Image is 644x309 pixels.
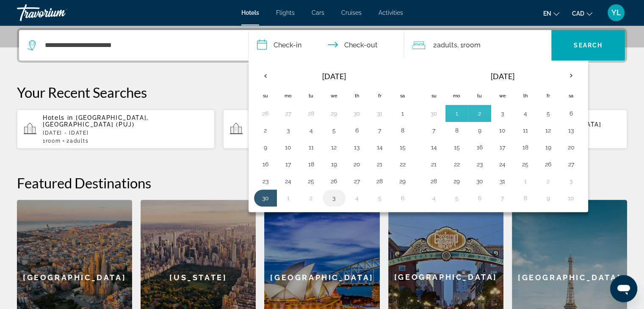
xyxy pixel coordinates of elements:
[564,158,578,170] button: Day 27
[473,158,486,170] button: Day 23
[473,192,486,204] button: Day 6
[519,108,532,119] button: Day 4
[519,124,532,136] button: Day 11
[223,109,421,149] button: Hotels in [GEOGRAPHIC_DATA], [GEOGRAPHIC_DATA][DATE] - [DATE]1Room2Adults
[450,124,464,136] button: Day 8
[241,9,259,16] a: Hotels
[519,141,532,153] button: Day 18
[450,108,464,119] button: Day 1
[259,158,272,170] button: Day 16
[496,108,509,119] button: Day 3
[70,138,88,144] span: Adults
[304,108,318,119] button: Day 28
[259,108,272,119] button: Day 26
[611,8,621,17] span: YL
[437,41,457,49] span: Adults
[572,7,592,19] button: Change currency
[427,192,441,204] button: Day 4
[304,192,318,204] button: Day 2
[43,114,73,121] span: Hotels in
[564,141,578,153] button: Day 20
[341,9,362,16] a: Cruises
[304,124,318,136] button: Day 4
[473,141,486,153] button: Day 16
[427,141,441,153] button: Day 14
[304,175,318,187] button: Day 25
[496,158,509,170] button: Day 24
[66,138,88,144] span: 2
[327,141,341,153] button: Day 12
[327,108,341,119] button: Day 29
[457,39,480,51] span: , 1
[327,158,341,170] button: Day 19
[379,9,403,16] a: Activities
[519,192,532,204] button: Day 8
[574,42,603,49] span: Search
[254,66,277,86] button: Previous month
[350,124,364,136] button: Day 6
[564,108,578,119] button: Day 6
[450,141,464,153] button: Day 15
[564,175,578,187] button: Day 3
[543,10,551,17] span: en
[396,192,409,204] button: Day 6
[542,158,555,170] button: Day 26
[496,192,509,204] button: Day 7
[496,141,509,153] button: Day 17
[350,175,364,187] button: Day 27
[396,141,409,153] button: Day 15
[463,41,480,49] span: Room
[373,158,387,170] button: Day 21
[17,2,102,24] a: Travorium
[17,84,627,101] p: Your Recent Searches
[282,158,295,170] button: Day 17
[17,174,627,191] h2: Featured Destinations
[542,175,555,187] button: Day 2
[327,124,341,136] button: Day 5
[373,124,387,136] button: Day 7
[259,175,272,187] button: Day 23
[542,141,555,153] button: Day 19
[433,39,457,51] span: 2
[427,124,441,136] button: Day 7
[396,124,409,136] button: Day 8
[427,158,441,170] button: Day 21
[282,192,295,204] button: Day 1
[404,30,551,61] button: Travelers: 2 adults, 0 children
[543,7,559,19] button: Change language
[450,192,464,204] button: Day 5
[312,9,324,16] a: Cars
[259,141,272,153] button: Day 9
[373,141,387,153] button: Day 14
[327,192,341,204] button: Day 3
[327,175,341,187] button: Day 26
[542,192,555,204] button: Day 9
[282,124,295,136] button: Day 3
[43,138,61,144] span: 1
[519,175,532,187] button: Day 1
[427,108,441,119] button: Day 30
[282,175,295,187] button: Day 24
[276,9,295,16] a: Flights
[373,175,387,187] button: Day 28
[282,108,295,119] button: Day 27
[46,138,61,144] span: Room
[259,124,272,136] button: Day 2
[610,275,637,302] iframe: Button to launch messaging window
[396,175,409,187] button: Day 29
[496,124,509,136] button: Day 10
[350,108,364,119] button: Day 30
[519,158,532,170] button: Day 25
[277,66,391,86] th: [DATE]
[473,108,486,119] button: Day 2
[605,4,627,22] button: User Menu
[450,158,464,170] button: Day 22
[17,109,215,149] button: Hotels in [GEOGRAPHIC_DATA], [GEOGRAPHIC_DATA] (PUJ)[DATE] - [DATE]1Room2Adults
[396,108,409,119] button: Day 1
[249,30,404,61] button: Check in and out dates
[564,124,578,136] button: Day 13
[564,192,578,204] button: Day 10
[259,192,272,204] button: Day 30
